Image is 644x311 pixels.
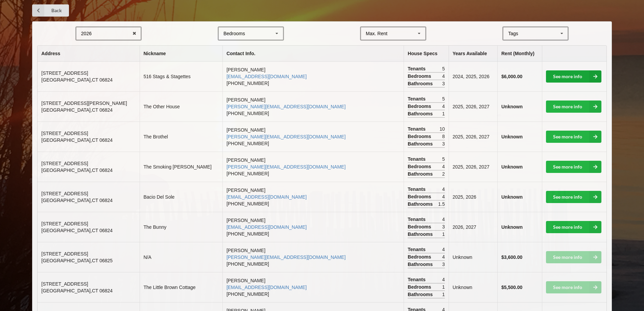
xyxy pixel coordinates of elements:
[408,201,434,207] span: Bathrooms
[442,133,445,140] span: 8
[408,193,433,200] span: Bedrooms
[366,31,387,36] div: Max. Rent
[442,73,445,80] span: 4
[442,95,445,102] span: 5
[438,201,445,207] span: 1.5
[449,272,497,302] td: Unknown
[408,156,427,162] span: Tenants
[408,231,434,238] span: Bathrooms
[442,284,445,290] span: 1
[408,186,427,193] span: Tenants
[41,77,113,83] span: [GEOGRAPHIC_DATA] , CT 06824
[408,140,434,147] span: Bathrooms
[41,168,113,173] span: [GEOGRAPHIC_DATA] , CT 06824
[501,224,523,230] b: Unknown
[140,212,222,242] td: The Bunny
[442,276,445,283] span: 4
[222,242,404,272] td: [PERSON_NAME] [PHONE_NUMBER]
[408,253,433,260] span: Bedrooms
[140,62,222,91] td: 516 Stags & Stagettes
[449,212,497,242] td: 2026, 2027
[442,110,445,117] span: 1
[81,31,92,36] div: 2026
[408,216,427,223] span: Tenants
[41,107,113,113] span: [GEOGRAPHIC_DATA] , CT 06824
[442,223,445,230] span: 3
[408,284,433,290] span: Bedrooms
[506,30,528,38] div: Tags
[32,4,69,17] a: Back
[501,254,522,260] b: $3,600.00
[408,80,434,87] span: Bathrooms
[226,74,307,79] a: [EMAIL_ADDRESS][DOMAIN_NAME]
[408,73,433,80] span: Bedrooms
[222,212,404,242] td: [PERSON_NAME] [PHONE_NUMBER]
[408,171,434,177] span: Bathrooms
[439,126,445,132] span: 10
[140,272,222,302] td: The Little Brown Cottage
[222,272,404,302] td: [PERSON_NAME] [PHONE_NUMBER]
[449,121,497,152] td: 2025, 2026, 2027
[41,191,88,196] span: [STREET_ADDRESS]
[41,251,88,257] span: [STREET_ADDRESS]
[408,291,434,298] span: Bathrooms
[140,182,222,212] td: Bacio Del Sole
[442,253,445,260] span: 4
[408,95,427,102] span: Tenants
[41,198,113,203] span: [GEOGRAPHIC_DATA] , CT 06824
[408,103,433,110] span: Bedrooms
[222,121,404,152] td: [PERSON_NAME] [PHONE_NUMBER]
[408,65,427,72] span: Tenants
[449,62,497,91] td: 2024, 2025, 2026
[408,126,427,132] span: Tenants
[501,194,523,200] b: Unknown
[442,171,445,177] span: 2
[501,134,523,139] b: Unknown
[408,261,434,268] span: Bathrooms
[442,186,445,193] span: 4
[140,242,222,272] td: N/A
[226,224,307,230] a: [EMAIL_ADDRESS][DOMAIN_NAME]
[408,163,433,170] span: Bedrooms
[546,191,601,203] a: See more info
[223,31,245,36] div: Bedrooms
[408,246,427,253] span: Tenants
[442,163,445,170] span: 4
[442,216,445,223] span: 4
[41,137,113,143] span: [GEOGRAPHIC_DATA] , CT 06824
[442,246,445,253] span: 4
[41,288,113,293] span: [GEOGRAPHIC_DATA] , CT 06824
[222,46,404,62] th: Contact Info.
[408,133,433,140] span: Bedrooms
[140,121,222,152] td: The Brothel
[41,101,127,106] span: [STREET_ADDRESS][PERSON_NAME]
[41,221,88,226] span: [STREET_ADDRESS]
[222,182,404,212] td: [PERSON_NAME] [PHONE_NUMBER]
[222,152,404,182] td: [PERSON_NAME] [PHONE_NUMBER]
[404,46,449,62] th: House Specs
[408,223,433,230] span: Bedrooms
[222,91,404,121] td: [PERSON_NAME] [PHONE_NUMBER]
[546,161,601,173] a: See more info
[226,254,345,260] a: [PERSON_NAME][EMAIL_ADDRESS][DOMAIN_NAME]
[501,74,522,79] b: $6,000.00
[449,182,497,212] td: 2025, 2026
[449,46,497,62] th: Years Available
[41,131,88,136] span: [STREET_ADDRESS]
[442,80,445,87] span: 3
[442,65,445,72] span: 5
[38,46,139,62] th: Address
[140,152,222,182] td: The Smoking [PERSON_NAME]
[501,104,523,109] b: Unknown
[222,62,404,91] td: [PERSON_NAME] [PHONE_NUMBER]
[497,46,542,62] th: Rent (Monthly)
[442,261,445,268] span: 3
[442,140,445,147] span: 3
[442,231,445,238] span: 1
[546,101,601,113] a: See more info
[41,70,88,76] span: [STREET_ADDRESS]
[226,164,345,170] a: [PERSON_NAME][EMAIL_ADDRESS][DOMAIN_NAME]
[226,285,307,290] a: [EMAIL_ADDRESS][DOMAIN_NAME]
[226,194,307,200] a: [EMAIL_ADDRESS][DOMAIN_NAME]
[501,164,523,170] b: Unknown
